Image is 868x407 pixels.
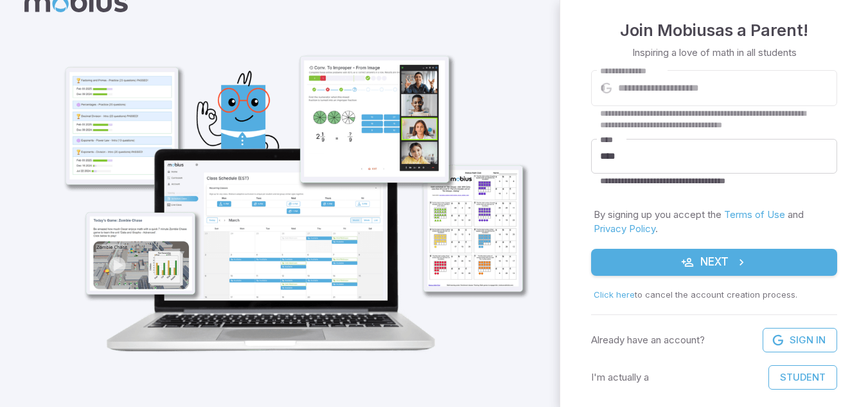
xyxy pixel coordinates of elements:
button: Student [768,365,837,390]
a: Terms of Use [724,208,785,221]
button: Next [591,249,837,276]
h4: Join Mobius as a Parent ! [620,17,808,43]
p: Already have an account? [591,333,705,347]
a: Privacy Policy [594,222,655,235]
p: By signing up you accept the and . [594,208,835,236]
p: to cancel the account creation process . [594,289,835,302]
img: parent_1-illustration [40,1,540,367]
p: Inspiring a love of math in all students [632,46,797,60]
span: Click here [594,289,635,300]
a: Sign In [763,328,837,352]
p: I'm actually a [591,370,649,384]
